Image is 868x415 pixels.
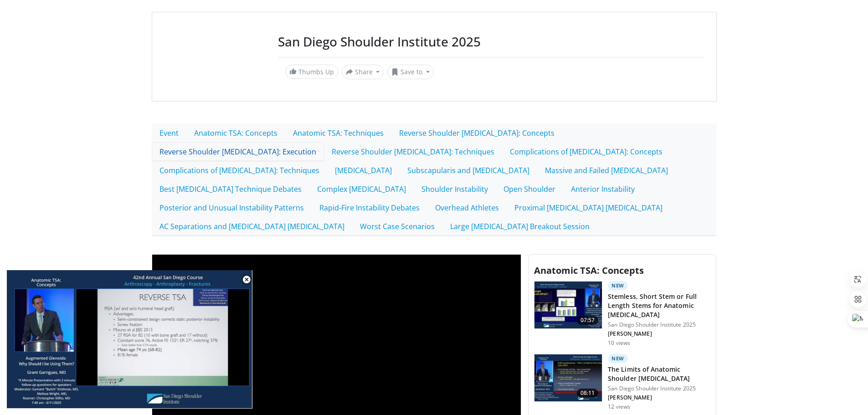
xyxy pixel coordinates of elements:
a: Reverse Shoulder [MEDICAL_DATA]: Concepts [391,123,562,143]
a: Complex [MEDICAL_DATA] [309,179,414,199]
p: New [608,354,628,363]
h3: The Limits of Anatomic Shoulder [MEDICAL_DATA] [608,365,710,383]
a: Shoulder Instability [414,179,496,199]
a: Overhead Athletes [427,198,507,217]
span: 08:11 [577,389,599,398]
img: 6ba6e9f0-faa8-443b-bd84-ae32d15e8704.150x105_q85_crop-smart_upscale.jpg [534,354,602,402]
p: San Diego Shoulder Institute 2025 [608,385,710,392]
a: Massive and Failed [MEDICAL_DATA] [537,161,676,180]
a: Worst Case Scenarios [352,217,442,236]
a: Anterior Instability [563,179,642,199]
h3: Stemless, Short Stem or Full Length Stems for Anatomic [MEDICAL_DATA] [608,292,710,319]
p: [PERSON_NAME] [608,330,710,338]
a: 07:57 New Stemless, Short Stem or Full Length Stems for Anatomic [MEDICAL_DATA] San Diego Shoulde... [534,281,710,347]
a: [MEDICAL_DATA] [327,161,400,180]
video-js: Video Player [6,270,252,409]
p: San Diego Shoulder Institute 2025 [608,321,710,328]
a: Subscapularis and [MEDICAL_DATA] [400,161,537,180]
p: 12 views [608,403,630,410]
a: Event [152,123,186,143]
a: Best [MEDICAL_DATA] Technique Debates [152,179,309,199]
button: Save to [387,65,434,79]
span: 07:57 [577,316,599,325]
a: Anatomic TSA: Techniques [285,123,391,143]
h3: San Diego Shoulder Institute 2025 [278,34,704,50]
a: Large [MEDICAL_DATA] Breakout Session [442,217,597,236]
a: Posterior and Unusual Instability Patterns [152,198,312,217]
span: Anatomic TSA: Concepts [534,264,644,277]
img: c45df0a0-ad6f-4335-8fa1-b9fc8415102e.150x105_q85_crop-smart_upscale.jpg [534,282,602,329]
a: Anatomic TSA: Concepts [186,123,285,143]
a: Rapid-Fire Instability Debates [312,198,427,217]
p: [PERSON_NAME] [608,394,710,401]
a: Reverse Shoulder [MEDICAL_DATA]: Execution [152,142,324,161]
a: Thumbs Up [285,65,338,79]
a: Open Shoulder [496,179,563,199]
a: Proximal [MEDICAL_DATA] [MEDICAL_DATA] [507,198,670,217]
p: 10 views [608,339,630,347]
button: Close [237,270,256,289]
a: 08:11 New The Limits of Anatomic Shoulder [MEDICAL_DATA] San Diego Shoulder Institute 2025 [PERSO... [534,354,710,410]
p: New [608,281,628,290]
a: Complications of [MEDICAL_DATA]: Techniques [152,161,327,180]
a: AC Separations and [MEDICAL_DATA] [MEDICAL_DATA] [152,217,352,236]
a: Reverse Shoulder [MEDICAL_DATA]: Techniques [324,142,502,161]
button: Share [342,65,384,79]
a: Complications of [MEDICAL_DATA]: Concepts [502,142,670,161]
